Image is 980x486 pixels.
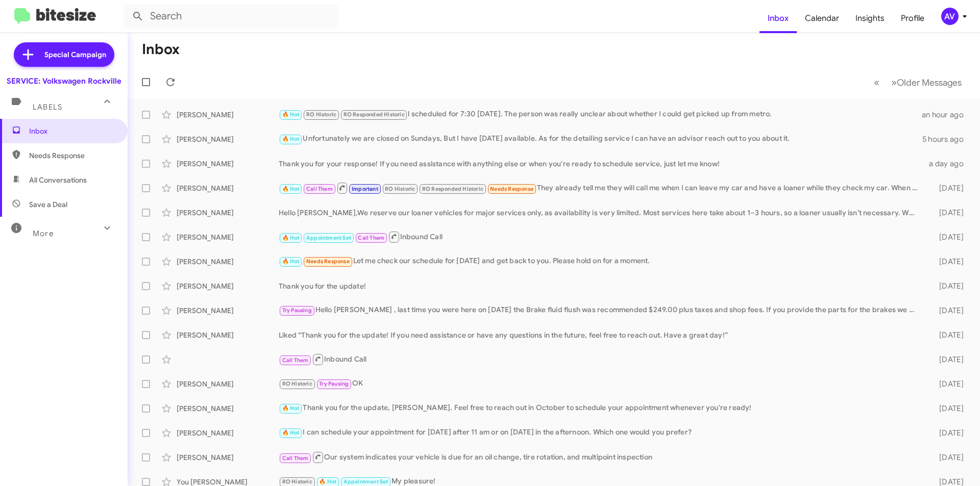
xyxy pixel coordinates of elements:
[923,379,972,389] div: [DATE]
[177,232,279,242] div: [PERSON_NAME]
[33,103,62,112] span: Labels
[282,380,312,387] span: RO Historic
[177,305,279,316] div: [PERSON_NAME]
[923,305,972,316] div: [DATE]
[797,4,847,33] a: Calendar
[279,304,923,316] div: Hello [PERSON_NAME] , last time you were here on [DATE] the Brake fluid flush was recommended $24...
[282,235,300,241] span: 🔥 Hot
[282,455,309,462] span: Call Them
[33,229,54,238] span: More
[177,452,279,463] div: [PERSON_NAME]
[177,183,279,193] div: [PERSON_NAME]
[177,403,279,414] div: [PERSON_NAME]
[282,429,300,436] span: 🔥 Hot
[44,49,106,60] span: Special Campaign
[874,76,879,89] span: «
[29,126,116,136] span: Inbox
[279,281,923,291] div: Thank you for the update!
[279,109,922,120] div: l scheduled for 7:30 [DATE]. The person was really unclear about whether I could get picked up fr...
[279,231,923,243] div: Inbound Call
[177,379,279,389] div: [PERSON_NAME]
[344,478,388,485] span: Appointment Set
[279,208,923,218] div: Hello [PERSON_NAME],We reserve our loaner vehicles for major services only, as availability is ve...
[868,72,886,93] button: Previous
[344,111,405,118] span: RO Responded Historic
[279,402,923,414] div: Thank you for the update, [PERSON_NAME]. Feel free to reach out in October to schedule your appoi...
[279,255,923,267] div: Let me check our schedule for [DATE] and get back to you. Please hold on for a moment.
[177,159,279,169] div: [PERSON_NAME]
[14,42,114,67] a: Special Campaign
[177,134,279,144] div: [PERSON_NAME]
[282,478,312,485] span: RO Historic
[29,150,116,161] span: Needs Response
[847,4,893,33] a: Insights
[319,380,349,387] span: Try Pausing
[422,186,483,192] span: RO Responded Historic
[282,136,300,142] span: 🔥 Hot
[279,353,923,366] div: Inbound Call
[306,235,351,241] span: Appointment Set
[279,133,922,145] div: Unfortunately we are closed on Sundays, But I have [DATE] available. As for the detailing service...
[306,186,333,192] span: Call Them
[177,428,279,438] div: [PERSON_NAME]
[319,478,336,485] span: 🔥 Hot
[282,186,300,192] span: 🔥 Hot
[352,186,378,192] span: Important
[279,330,923,340] div: Liked “Thank you for the update! If you need assistance or have any questions in the future, feel...
[385,186,415,192] span: RO Historic
[124,4,338,29] input: Search
[923,183,972,193] div: [DATE]
[868,72,968,93] nav: Page navigation example
[282,111,300,118] span: 🔥 Hot
[279,378,923,390] div: OK
[282,405,300,412] span: 🔥 Hot
[923,330,972,340] div: [DATE]
[279,182,923,194] div: They already tell me they will call me when I can leave my car and have a loaner while they check...
[142,41,180,58] h1: Inbox
[282,357,309,364] span: Call Them
[893,4,933,33] a: Profile
[891,76,897,89] span: »
[923,354,972,365] div: [DATE]
[923,403,972,414] div: [DATE]
[279,427,923,439] div: I can schedule your appointment for [DATE] after 11 am or on [DATE] in the afternoon. Which one w...
[177,208,279,218] div: [PERSON_NAME]
[29,175,87,185] span: All Conversations
[923,281,972,291] div: [DATE]
[923,232,972,242] div: [DATE]
[759,4,797,33] a: Inbox
[177,257,279,267] div: [PERSON_NAME]
[282,258,300,265] span: 🔥 Hot
[29,199,67,210] span: Save a Deal
[885,72,968,93] button: Next
[922,110,972,120] div: an hour ago
[923,159,972,169] div: a day ago
[941,8,959,25] div: AV
[923,452,972,463] div: [DATE]
[279,451,923,464] div: Our system indicates your vehicle is due for an oil change, tire rotation, and multipoint inspection
[279,159,923,169] div: Thank you for your response! If you need assistance with anything else or when you're ready to sc...
[933,8,969,25] button: AV
[177,330,279,340] div: [PERSON_NAME]
[177,110,279,120] div: [PERSON_NAME]
[282,307,312,314] span: Try Pausing
[923,257,972,267] div: [DATE]
[306,258,350,265] span: Needs Response
[922,134,972,144] div: 5 hours ago
[897,77,962,88] span: Older Messages
[306,111,336,118] span: RO Historic
[358,235,384,241] span: Call Them
[7,76,121,86] div: SERVICE: Volkswagen Rockville
[923,208,972,218] div: [DATE]
[490,186,533,192] span: Needs Response
[177,281,279,291] div: [PERSON_NAME]
[923,428,972,438] div: [DATE]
